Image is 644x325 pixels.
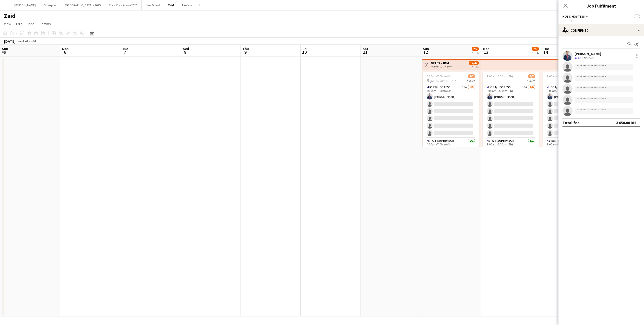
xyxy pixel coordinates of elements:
[164,0,178,10] button: Zaid
[61,0,105,10] button: [GEOGRAPHIC_DATA] - 2025
[543,72,599,147] app-job-card: 9:00am-5:00pm (8h)2/72 RolesHost/ Hostess19A1/69:00am-5:00pm (8h)[PERSON_NAME] Staff Supervisor1/...
[10,0,40,10] button: [PERSON_NAME]
[31,39,36,43] div: +04
[122,49,128,55] span: 7
[4,39,16,44] div: [DATE]
[558,3,644,9] h3: Job Fulfilment
[423,46,429,51] span: Sun
[16,22,22,26] span: Edit
[472,51,478,55] div: 1 Job
[122,46,128,51] span: Tue
[469,61,479,65] span: 12/42
[422,49,429,55] span: 12
[4,12,16,20] h1: Zaid
[40,0,61,10] button: Sharqawi
[543,46,549,51] span: Tue
[543,138,599,155] app-card-role: Staff Supervisor1/19:00am-5:00pm (8h)
[142,0,164,10] button: New Board
[483,46,490,51] span: Mon
[25,21,36,27] a: Jobs
[616,120,636,125] div: 3 650.00 DH
[562,15,589,18] button: Host/ Hostess
[27,22,34,26] span: Jobs
[547,74,573,78] span: 9:00am-5:00pm (8h)
[427,74,453,78] span: 4:00pm-7:00pm (3h)
[61,49,69,55] span: 6
[2,21,13,27] a: View
[483,84,539,138] app-card-role: Host/ Hostess19A1/69:00am-5:00pm (8h)[PERSON_NAME]
[562,120,580,125] div: Total fee
[582,56,595,60] div: 125.5km
[243,46,249,51] span: Thu
[528,74,535,78] span: 2/7
[543,84,599,138] app-card-role: Host/ Hostess19A1/69:00am-5:00pm (8h)[PERSON_NAME]
[363,46,368,51] span: Sat
[542,49,549,55] span: 14
[4,22,11,26] span: View
[303,46,307,51] span: Fri
[487,74,513,78] span: 9:00am-5:00pm (8h)
[468,74,475,78] span: 2/7
[1,49,8,55] span: 5
[431,61,452,65] h3: GITEX - IBM
[466,79,475,83] span: 2 Roles
[431,65,452,69] div: [DATE] → [DATE]
[558,24,644,36] div: Confirmed
[483,72,539,147] app-job-card: 9:00am-5:00pm (8h)2/72 RolesHost/ Hostess19A1/69:00am-5:00pm (8h)[PERSON_NAME] Staff Supervisor1/...
[562,15,585,18] span: Host/ Hostess
[527,79,535,83] span: 2 Roles
[423,84,479,138] app-card-role: Host/ Hostess19A1/64:00pm-7:00pm (3h)[PERSON_NAME]
[430,79,458,83] span: [GEOGRAPHIC_DATA]
[178,0,196,10] button: Hostess
[37,21,53,27] a: Comms
[575,51,601,56] div: [PERSON_NAME]
[483,138,539,155] app-card-role: Staff Supervisor1/19:00am-5:00pm (8h)
[242,49,249,55] span: 9
[362,49,368,55] span: 11
[62,46,69,51] span: Mon
[532,47,539,51] span: 2/7
[14,21,24,27] a: Edit
[578,56,581,60] span: 4.5
[423,138,479,155] app-card-role: Staff Supervisor1/14:00pm-7:00pm (3h)
[17,39,29,43] span: Week 41
[39,22,51,26] span: Comms
[482,49,490,55] span: 13
[532,51,539,55] div: 1 Job
[302,49,307,55] span: 10
[634,15,640,18] span: --
[182,46,189,51] span: Wed
[2,46,8,51] span: Sun
[472,65,479,69] div: 6 jobs
[472,47,479,51] span: 2/7
[105,0,142,10] button: Coca Coca Arena 2025
[182,49,189,55] span: 8
[562,19,640,22] div: --:-- - --:--
[423,72,479,147] app-job-card: 4:00pm-7:00pm (3h)2/7 [GEOGRAPHIC_DATA]2 RolesHost/ Hostess19A1/64:00pm-7:00pm (3h)[PERSON_NAME] ...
